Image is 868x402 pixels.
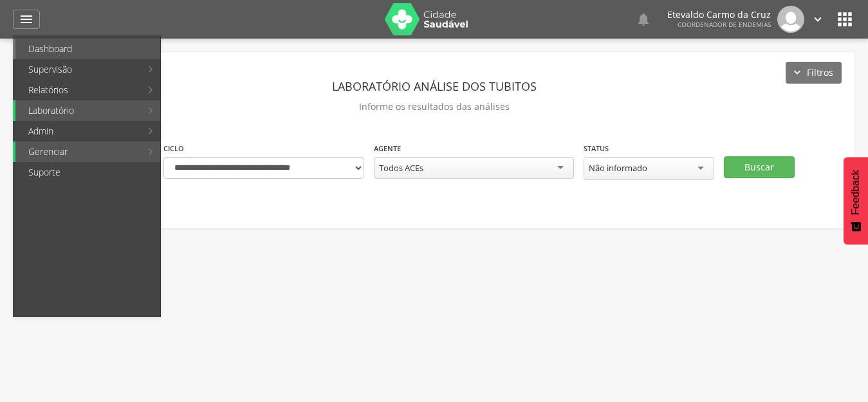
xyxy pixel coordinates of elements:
[23,75,845,98] header: Laboratório análise dos tubitos
[811,6,825,33] a: 
[15,121,141,142] a: Admin
[850,170,862,215] span: Feedback
[15,39,160,59] a: Dashboard
[15,142,141,162] a: Gerenciar
[844,157,868,244] button: Feedback - Mostrar pesquisa
[379,162,423,174] div: Todos ACEs
[667,10,771,19] p: Etevaldo Carmo da Cruz
[584,143,609,154] label: Status
[13,10,40,29] a: 
[15,100,141,121] a: Laboratório
[811,12,825,26] i: 
[636,12,651,27] i: 
[374,143,401,154] label: Agente
[589,162,647,174] div: Não informado
[19,12,34,27] i: 
[636,6,651,33] a: 
[163,143,184,154] label: Ciclo
[724,156,795,178] button: Buscar
[23,98,845,116] p: Informe os resultados das análises
[15,80,141,100] a: Relatórios
[15,162,160,183] a: Suporte
[835,9,855,30] i: 
[678,20,771,29] span: Coordenador de Endemias
[786,62,842,84] button: Filtros
[15,59,141,80] a: Supervisão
